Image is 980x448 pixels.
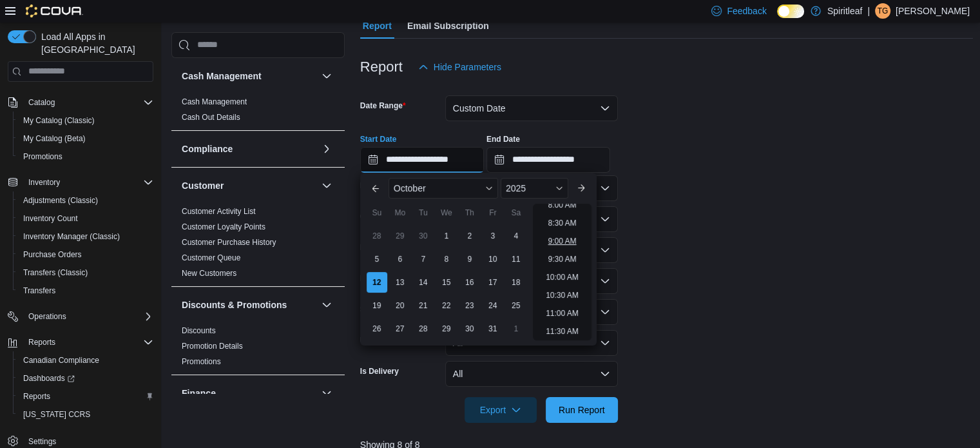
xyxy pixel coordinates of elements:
[182,222,265,231] a: Customer Loyalty Points
[445,361,618,387] button: All
[23,195,98,206] span: Adjustments (Classic)
[13,369,159,387] a: Dashboards
[436,295,457,316] div: day-22
[18,131,153,146] span: My Catalog (Beta)
[319,68,334,84] button: Cash Management
[413,295,434,316] div: day-21
[18,113,100,128] a: My Catalog (Classic)
[28,97,55,108] span: Catalog
[171,94,345,130] div: Cash Management
[319,297,334,313] button: Discounts & Promotions
[36,30,153,56] span: Load All Apps in [GEOGRAPHIC_DATA]
[182,253,240,262] a: Customer Queue
[23,249,82,260] span: Purchase Orders
[541,269,584,285] li: 10:00 AM
[413,202,434,223] div: Tu
[3,333,159,351] button: Reports
[18,247,153,262] span: Purchase Orders
[18,389,153,404] span: Reports
[543,233,581,249] li: 9:00 AM
[541,306,584,321] li: 11:00 AM
[13,209,159,228] button: Inventory Count
[182,142,316,155] button: Compliance
[28,311,66,322] span: Operations
[18,389,55,404] a: Reports
[459,318,480,339] div: day-30
[26,5,83,17] img: Cova
[23,95,153,110] span: Catalog
[182,326,216,335] a: Discounts
[3,307,159,326] button: Operations
[360,134,397,144] label: Start Date
[18,265,153,280] span: Transfers (Classic)
[23,409,90,420] span: [US_STATE] CCRS
[182,222,265,232] span: Customer Loyalty Points
[506,202,526,223] div: Sa
[182,97,247,106] a: Cash Management
[182,357,221,366] a: Promotions
[360,59,403,75] h3: Report
[827,3,862,19] p: Spiritleaf
[13,351,159,369] button: Canadian Compliance
[28,436,56,447] span: Settings
[28,337,55,347] span: Reports
[23,309,153,324] span: Operations
[23,373,75,384] span: Dashboards
[18,211,83,226] a: Inventory Count
[459,272,480,293] div: day-16
[182,237,276,248] span: Customer Purchase History
[23,268,88,278] span: Transfers (Classic)
[434,61,501,73] span: Hide Parameters
[13,191,159,209] button: Adjustments (Classic)
[600,214,610,224] button: Open list of options
[13,148,159,166] button: Promotions
[23,151,62,162] span: Promotions
[501,178,568,199] div: Button. Open the year selector. 2025 is currently selected.
[727,5,766,17] span: Feedback
[18,193,103,208] a: Adjustments (Classic)
[18,131,91,146] a: My Catalog (Beta)
[18,353,153,368] span: Canadian Compliance
[465,397,537,423] button: Export
[23,133,86,144] span: My Catalog (Beta)
[18,247,87,262] a: Purchase Orders
[541,287,584,303] li: 10:30 AM
[18,229,125,244] a: Inventory Manager (Classic)
[367,272,387,293] div: day-12
[18,371,80,386] a: Dashboards
[18,149,153,164] span: Promotions
[445,95,618,121] button: Custom Date
[182,70,262,83] h3: Cash Management
[182,298,287,311] h3: Discounts & Promotions
[18,371,153,386] span: Dashboards
[23,335,153,350] span: Reports
[472,397,529,423] span: Export
[13,405,159,424] button: [US_STATE] CCRS
[878,3,889,19] span: TG
[182,387,216,400] h3: Finance
[18,353,104,368] a: Canadian Compliance
[483,295,503,316] div: day-24
[390,272,410,293] div: day-13
[367,295,387,316] div: day-19
[777,5,804,18] input: Dark Mode
[483,272,503,293] div: day-17
[367,202,387,223] div: Su
[23,115,95,126] span: My Catalog (Classic)
[390,295,410,316] div: day-20
[436,272,457,293] div: day-15
[13,387,159,405] button: Reports
[171,204,345,286] div: Customer
[867,3,870,19] p: |
[546,397,618,423] button: Run Report
[436,249,457,269] div: day-8
[182,142,233,155] h3: Compliance
[23,231,120,242] span: Inventory Manager (Classic)
[600,183,610,193] button: Open list of options
[483,226,503,246] div: day-3
[18,283,61,298] a: Transfers
[182,113,240,122] a: Cash Out Details
[413,272,434,293] div: day-14
[390,318,410,339] div: day-27
[18,229,153,244] span: Inventory Manager (Classic)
